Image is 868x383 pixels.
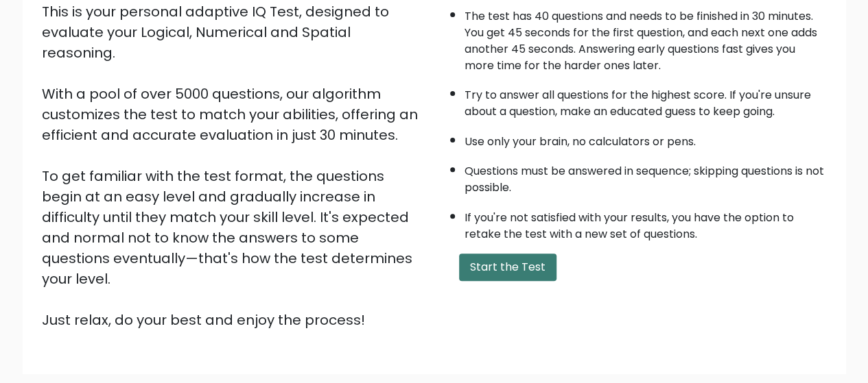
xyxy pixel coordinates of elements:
[465,203,827,243] li: If you're not satisfied with your results, you have the option to retake the test with a new set ...
[465,1,827,74] li: The test has 40 questions and needs to be finished in 30 minutes. You get 45 seconds for the firs...
[459,254,556,281] button: Start the Test
[42,1,426,330] div: This is your personal adaptive IQ Test, designed to evaluate your Logical, Numerical and Spatial ...
[465,156,827,196] li: Questions must be answered in sequence; skipping questions is not possible.
[465,127,827,150] li: Use only your brain, no calculators or pens.
[465,80,827,120] li: Try to answer all questions for the highest score. If you're unsure about a question, make an edu...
